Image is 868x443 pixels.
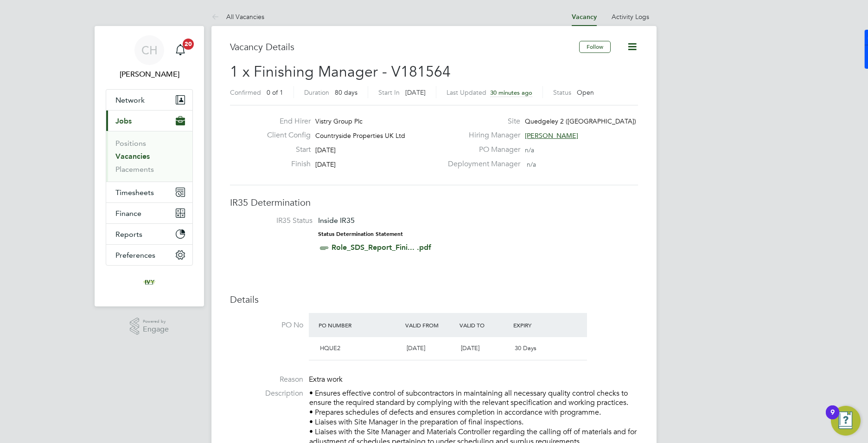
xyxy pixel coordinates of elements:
label: Duration [304,88,329,97]
span: Preferences [115,251,155,260]
span: Open [577,88,594,97]
span: Network [115,96,145,104]
a: Role_SDS_Report_Fini... .pdf [332,243,431,252]
label: Reason [230,375,303,384]
span: Powered by [143,318,169,326]
span: 80 days [335,88,357,97]
img: ivyresourcegroup-logo-retina.png [142,275,157,290]
button: Preferences [106,245,192,265]
label: Last Updated [447,88,486,97]
span: [DATE] [315,160,336,169]
h3: Vacancy Details [230,41,579,53]
span: [DATE] [315,146,336,154]
a: Placements [115,165,154,174]
label: Finish [260,159,311,169]
span: n/a [527,160,536,169]
nav: Main navigation [95,26,204,306]
span: 30 minutes ago [490,89,532,97]
div: PO Number [316,317,403,333]
span: [DATE] [405,88,426,97]
button: Follow [579,41,611,53]
label: End Hirer [260,117,311,126]
a: Powered byEngage [130,318,169,335]
span: Reports [115,230,142,239]
h3: IR35 Determination [230,196,638,208]
span: Countryside Properties UK Ltd [315,131,405,140]
span: Inside IR35 [318,216,355,225]
span: Charlie Hobbs [106,69,193,80]
label: Client Config [260,130,311,140]
span: Extra work [309,375,343,384]
label: Deployment Manager [442,159,520,169]
button: Network [106,90,192,110]
a: 20 [171,35,190,65]
button: Jobs [106,111,192,131]
span: 1 x Finishing Manager - V181564 [230,63,451,81]
label: Start [260,145,311,155]
button: Finance [106,203,192,223]
a: Positions [115,139,146,148]
span: n/a [525,146,534,154]
span: Vistry Group Plc [315,117,363,125]
label: IR35 Status [239,216,313,226]
div: 9 [830,412,835,424]
label: Hiring Manager [442,130,520,140]
label: PO Manager [442,145,520,155]
span: Timesheets [115,188,154,197]
label: Status [553,88,571,97]
button: Reports [106,224,192,244]
span: Engage [143,326,169,333]
span: [PERSON_NAME] [525,131,578,140]
a: CH[PERSON_NAME] [106,35,193,80]
span: [DATE] [461,344,479,352]
span: 0 of 1 [267,88,283,97]
label: Site [442,117,520,126]
div: Valid To [457,317,511,333]
a: All Vacancies [211,13,264,21]
span: 20 [183,39,194,50]
span: CH [141,44,158,56]
span: Jobs [115,117,132,125]
a: Activity Logs [612,13,649,21]
div: Valid From [403,317,457,333]
h3: Details [230,293,638,306]
div: Expiry [511,317,565,333]
span: 30 Days [515,344,536,352]
label: PO No [230,320,303,330]
label: Start In [378,88,400,97]
span: Finance [115,209,141,218]
label: Description [230,389,303,398]
button: Timesheets [106,182,192,202]
div: Jobs [106,131,192,182]
label: Confirmed [230,88,261,97]
span: [DATE] [407,344,425,352]
a: Vacancies [115,152,150,161]
span: Quedgeley 2 ([GEOGRAPHIC_DATA]) [525,117,636,125]
a: Vacancy [572,13,597,21]
button: Open Resource Center, 9 new notifications [831,406,861,436]
span: HQUE2 [320,344,340,352]
strong: Status Determination Statement [318,231,403,237]
a: Go to home page [106,275,193,290]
